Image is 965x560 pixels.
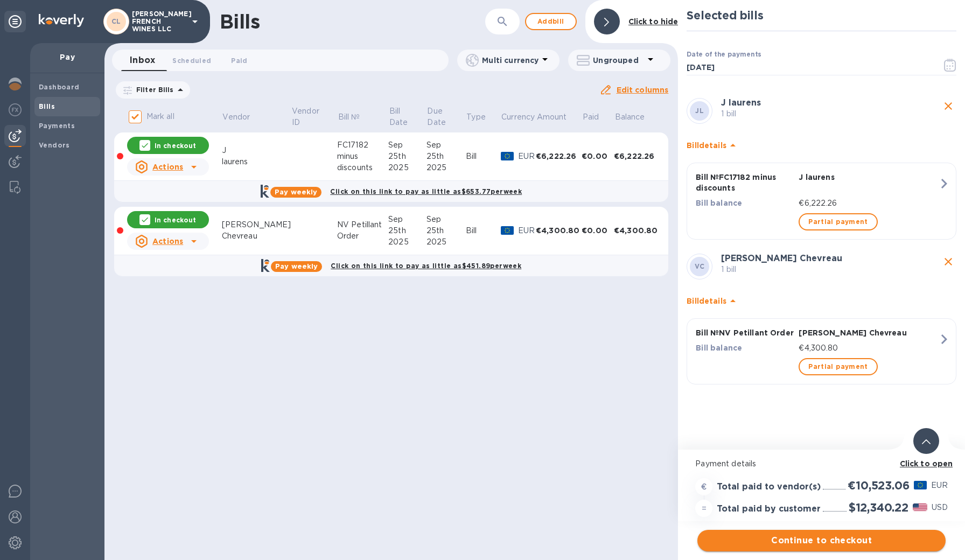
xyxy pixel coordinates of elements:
p: Mark all [146,111,174,122]
p: Currency [501,111,535,123]
div: Sep [388,214,426,225]
div: Sep [426,214,466,225]
span: Partial payment [808,215,868,228]
h2: $12,340.22 [849,501,908,514]
p: Type [466,111,486,123]
p: Filter Bills [132,85,174,94]
b: Click on this link to pay as little as $653.77 per week [330,187,522,195]
b: Click to open [900,459,953,468]
b: Bills [39,102,55,110]
span: Scheduled [172,55,211,66]
div: 2025 [388,236,426,248]
b: CL [111,17,121,25]
p: EUR [518,151,536,162]
div: Sep [426,139,466,151]
b: Click to hide [628,17,679,26]
div: €0.00 [582,151,614,162]
div: 2025 [426,236,466,248]
div: €0.00 [582,225,614,236]
div: 25th [388,225,426,236]
u: Actions [152,237,183,246]
b: Pay weekly [275,262,318,270]
div: €6,222.26 [614,151,660,162]
img: Logo [39,14,84,27]
p: Payment details [695,458,948,470]
div: 25th [426,225,466,236]
b: Click on this link to pay as little as $451.89 per week [331,262,521,270]
button: Bill №FC17182 minus discountsJ laurensBill balance€6,222.26Partial payment [687,163,956,240]
u: Actions [152,163,183,171]
p: Pay [39,52,96,62]
div: Billdetails [687,128,956,163]
p: Bill № [338,111,360,123]
p: Paid [583,111,599,123]
div: NV Petillant Order [337,219,388,242]
p: Multi currency [482,55,539,66]
h3: Total paid by customer [717,504,821,514]
div: Billdetails [687,284,956,318]
p: Due Date [427,106,450,128]
div: laurens [222,156,291,167]
h1: Bills [220,10,260,33]
p: EUR [518,225,536,236]
span: Bill Date [389,106,425,128]
button: Bill №NV Petillant Order[PERSON_NAME] ChevreauBill balance€4,300.80Partial payment [687,318,956,384]
div: Chevreau [222,230,291,242]
div: Unpin categories [4,11,26,32]
span: Balance [615,111,659,123]
span: Due Date [427,106,464,128]
div: [PERSON_NAME] [222,219,291,230]
b: Payments [39,122,75,130]
b: Pay weekly [275,188,317,196]
p: Ungrouped [593,55,644,66]
p: Bill balance [696,198,794,208]
b: Bill details [687,141,726,150]
div: FC17182 minus discounts [337,139,388,173]
div: Bill [466,225,501,236]
p: In checkout [155,141,196,150]
div: €4,300.80 [536,225,582,236]
span: Amount [537,111,581,123]
p: In checkout [155,215,196,225]
span: Paid [231,55,247,66]
span: Inbox [130,53,155,68]
span: Vendor [222,111,264,123]
div: Sep [388,139,426,151]
img: USD [913,503,927,511]
p: 1 bill [721,264,940,275]
p: USD [932,502,948,513]
p: 1 bill [721,108,940,120]
b: Dashboard [39,83,80,91]
span: Paid [583,111,613,123]
button: Partial payment [799,213,877,230]
label: Date of the payments [687,52,761,58]
p: Bill balance [696,342,794,353]
h2: €10,523.06 [848,479,909,492]
span: Continue to checkout [706,534,937,547]
p: Amount [537,111,567,123]
p: Balance [615,111,645,123]
span: Add bill [535,15,567,28]
div: J [222,145,291,156]
strong: € [701,482,707,491]
b: Vendors [39,141,70,149]
button: Continue to checkout [697,530,946,551]
span: Bill № [338,111,374,123]
div: €6,222.26 [536,151,582,162]
img: Foreign exchange [9,103,22,116]
p: EUR [931,480,948,491]
b: JL [695,107,704,115]
b: [PERSON_NAME] Chevreau [721,253,842,263]
div: 2025 [426,162,466,173]
p: [PERSON_NAME] Chevreau [799,327,939,338]
div: €4,300.80 [614,225,660,236]
p: Vendor ID [292,106,322,128]
button: Addbill [525,13,577,30]
b: VC [695,262,704,270]
p: €6,222.26 [799,198,939,209]
div: 25th [388,151,426,162]
button: close [940,254,956,270]
span: Vendor ID [292,106,336,128]
p: Vendor [222,111,250,123]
